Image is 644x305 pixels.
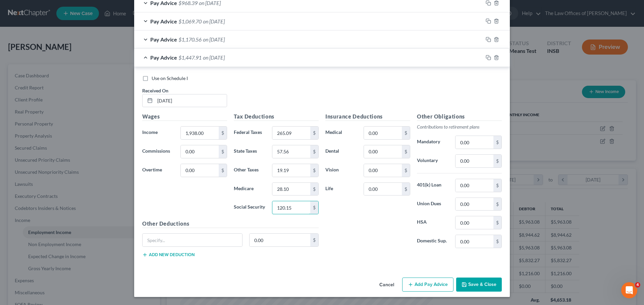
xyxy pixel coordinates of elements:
div: $ [402,127,410,139]
label: Voluntary [414,154,452,168]
button: Save & Close [456,278,502,292]
span: Pay Advice [150,18,177,24]
label: Union Dues [414,198,452,211]
input: 0.00 [455,198,493,211]
input: 0.00 [364,145,402,158]
input: MM/DD/YYYY [155,94,227,107]
button: Add new deduction [142,252,195,257]
div: $ [219,164,227,177]
label: Vision [322,164,360,177]
h5: Insurance Deductions [325,112,410,121]
input: 0.00 [181,145,219,158]
button: Add Pay Advice [402,278,453,292]
label: State Taxes [230,145,269,158]
div: $ [310,183,318,196]
span: Income [142,129,158,135]
label: Social Security [230,201,269,214]
input: 0.00 [455,155,493,167]
button: Cancel [374,278,399,292]
label: Dental [322,145,360,158]
div: $ [219,145,227,158]
h5: Wages [142,112,227,121]
div: $ [219,127,227,139]
label: 401(k) Loan [414,179,452,192]
input: 0.00 [272,164,310,177]
div: $ [402,183,410,196]
h5: Other Obligations [417,112,502,121]
span: $1,069.70 [178,18,202,24]
input: 0.00 [364,164,402,177]
span: on [DATE] [203,54,225,61]
label: Medical [322,126,360,140]
input: 0.00 [181,164,219,177]
span: Received On [142,88,168,93]
div: $ [402,145,410,158]
input: 0.00 [364,127,402,139]
h5: Tax Deductions [234,112,319,121]
span: 4 [635,282,640,288]
span: on [DATE] [203,18,225,24]
div: $ [493,155,501,167]
input: 0.00 [272,127,310,139]
div: $ [310,164,318,177]
input: 0.00 [455,179,493,192]
div: $ [493,136,501,149]
div: $ [310,234,318,246]
label: Commissions [139,145,177,158]
label: Other Taxes [230,164,269,177]
div: $ [402,164,410,177]
input: 0.00 [455,235,493,248]
input: 0.00 [364,183,402,196]
label: Federal Taxes [230,126,269,140]
label: Mandatory [414,136,452,149]
div: $ [310,127,318,139]
span: $1,170.56 [178,36,202,43]
h5: Other Deductions [142,220,319,228]
input: 0.00 [181,127,219,139]
label: Medicare [230,182,269,196]
div: $ [310,201,318,214]
input: 0.00 [455,216,493,229]
label: Life [322,182,360,196]
p: Contributions to retirement plans [417,124,502,130]
input: 0.00 [250,234,311,246]
div: $ [493,235,501,248]
span: Use on Schedule I [152,75,188,81]
iframe: Intercom live chat [621,282,637,298]
div: $ [310,145,318,158]
label: HSA [414,216,452,229]
input: 0.00 [272,183,310,196]
div: $ [493,198,501,211]
label: Domestic Sup. [414,235,452,248]
span: Pay Advice [150,54,177,61]
div: $ [493,216,501,229]
input: 0.00 [455,136,493,149]
span: Pay Advice [150,36,177,43]
input: Specify... [143,234,242,246]
label: Overtime [139,164,177,177]
span: on [DATE] [203,36,225,43]
input: 0.00 [272,145,310,158]
div: $ [493,179,501,192]
span: $1,447.91 [178,54,202,61]
input: 0.00 [272,201,310,214]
